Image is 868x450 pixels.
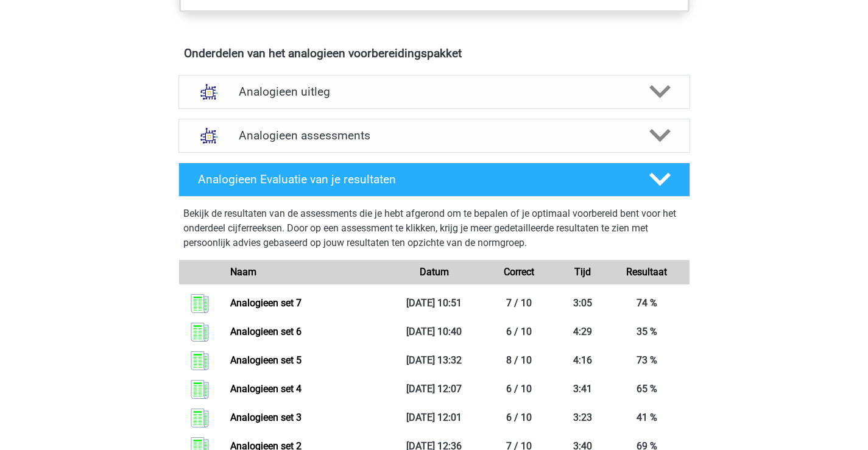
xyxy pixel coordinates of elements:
[239,128,630,142] h4: Analogieen assessments
[194,76,225,107] img: analogieen uitleg
[239,85,630,99] h4: Analogieen uitleg
[230,297,302,309] a: Analogieen set 7
[476,265,562,279] div: Correct
[230,383,302,395] a: Analogieen set 4
[604,265,690,279] div: Resultaat
[221,265,391,279] div: Naam
[230,326,302,337] a: Analogieen set 6
[230,354,302,366] a: Analogieen set 5
[194,120,225,151] img: analogieen assessments
[174,75,695,109] a: uitleg Analogieen uitleg
[562,265,604,279] div: Tijd
[174,163,695,197] a: Analogieen Evaluatie van je resultaten
[392,265,477,279] div: Datum
[184,46,685,60] h4: Onderdelen van het analogieen voorbereidingspakket
[174,119,695,153] a: assessments Analogieen assessments
[183,206,685,250] p: Bekijk de resultaten van de assessments die je hebt afgerond om te bepalen of je optimaal voorber...
[230,412,302,423] a: Analogieen set 3
[198,172,630,186] h4: Analogieen Evaluatie van je resultaten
